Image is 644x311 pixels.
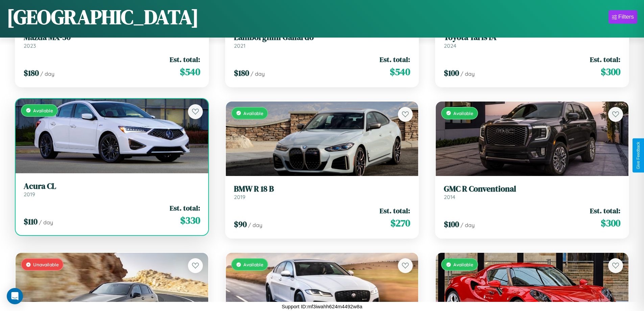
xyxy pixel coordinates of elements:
p: Support ID: mf3iwahh624m4492w8a [282,302,362,311]
span: Available [453,110,473,116]
div: Filters [618,14,634,20]
a: Acura CL2019 [24,181,200,198]
span: Available [243,262,263,267]
span: / day [39,219,53,226]
button: Filters [609,10,637,24]
span: 2024 [444,42,456,49]
h3: Toyota Yaris iA [444,32,620,42]
span: Available [453,262,473,267]
span: 2021 [234,42,245,49]
span: 2019 [24,191,35,198]
span: $ 180 [234,67,249,79]
span: / day [251,70,265,77]
a: GMC R Conventional2014 [444,184,620,201]
span: Est. total: [170,54,200,64]
span: Available [33,108,53,113]
a: Mazda MX-302023 [24,32,200,49]
span: $ 90 [234,219,247,230]
span: $ 540 [180,65,200,79]
span: $ 180 [24,67,39,79]
h3: Lamborghini Gallardo [234,32,410,42]
span: Available [243,110,263,116]
span: $ 110 [24,216,38,227]
h3: GMC R Conventional [444,184,620,194]
span: $ 100 [444,219,459,230]
span: / day [460,70,475,77]
span: / day [248,222,262,228]
h1: [GEOGRAPHIC_DATA] [7,3,199,31]
div: Give Feedback [636,142,641,169]
span: 2023 [24,42,36,49]
span: 2014 [444,194,455,200]
span: Est. total: [590,54,620,64]
h3: Acura CL [24,181,200,191]
span: 2019 [234,194,245,200]
span: $ 300 [601,216,620,230]
span: $ 300 [601,65,620,79]
span: Est. total: [380,54,410,64]
div: Open Intercom Messenger [7,288,23,304]
span: / day [40,70,54,77]
h3: Mazda MX-30 [24,32,200,42]
h3: BMW R 18 B [234,184,410,194]
a: BMW R 18 B2019 [234,184,410,201]
span: Est. total: [170,203,200,213]
span: / day [460,222,475,228]
span: Est. total: [590,206,620,216]
span: $ 100 [444,67,459,79]
span: $ 540 [390,65,410,79]
span: Unavailable [33,262,59,267]
span: $ 330 [180,214,200,227]
span: Est. total: [380,206,410,216]
a: Toyota Yaris iA2024 [444,32,620,49]
span: $ 270 [390,216,410,230]
a: Lamborghini Gallardo2021 [234,32,410,49]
